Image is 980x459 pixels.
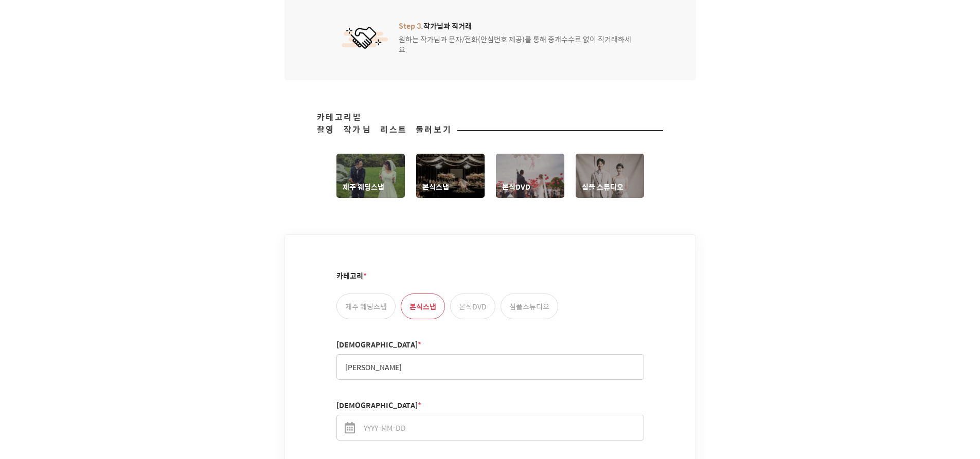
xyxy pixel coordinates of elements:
[317,111,452,136] span: 카테고리별 촬영 작가님 리스트 둘러보기
[336,293,396,319] label: 제주 웨딩스냅
[399,20,423,31] span: Step 3.
[159,341,171,350] span: 설정
[401,293,445,319] label: 본식스냅
[3,326,68,352] a: 홈
[450,293,495,319] label: 본식DVD
[496,154,564,198] a: 본식DVD
[133,326,198,352] a: 설정
[336,340,421,350] label: [DEMOGRAPHIC_DATA]
[501,293,558,319] label: 심플스튜디오
[32,341,39,350] span: 홈
[336,415,644,440] input: YYYY-MM-DD
[68,326,133,352] a: 대화
[416,154,485,198] a: 본식스냅
[576,154,644,198] a: 심플 스튜디오
[336,271,367,281] label: 카테고리
[336,400,421,411] label: [DEMOGRAPHIC_DATA]
[342,27,388,49] img: 서비스 아이콘 이미지
[399,21,639,31] span: 작가님과 직거래
[94,342,106,350] span: 대화
[336,154,405,198] a: 제주 웨딩스냅
[399,21,639,54] div: 원하는 작가님과 문자/전화(안심번호 제공)를 통해 중개수수료 없이 직거래하세요.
